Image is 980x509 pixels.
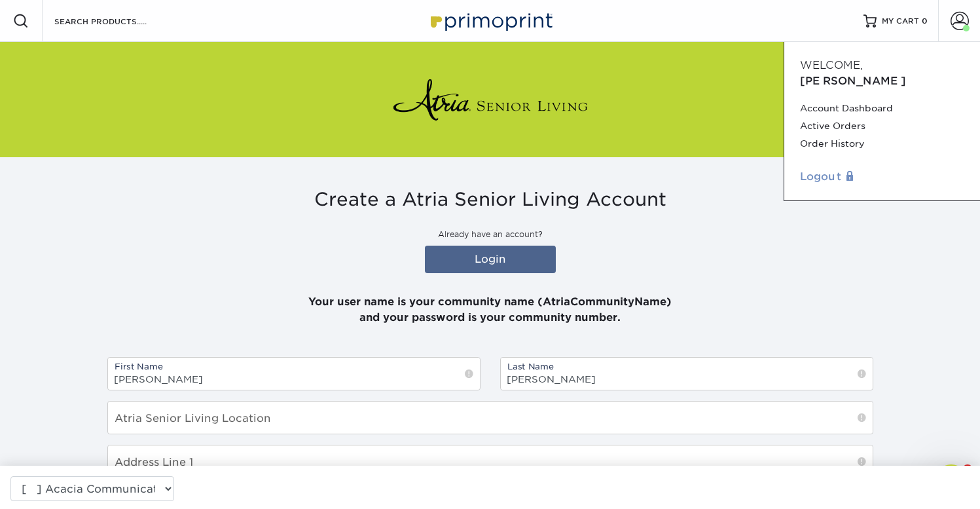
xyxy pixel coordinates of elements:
[425,246,556,273] a: Login
[922,16,928,26] span: 0
[800,100,964,117] a: Account Dashboard
[53,13,181,29] input: SEARCH PRODUCTS.....
[800,75,906,87] span: [PERSON_NAME]
[800,169,964,185] a: Logout
[935,464,967,496] iframe: Intercom live chat
[392,73,589,126] img: Atria Senior Living
[107,278,873,326] p: Your user name is your community name (AtriaCommunityName) and your password is your community nu...
[800,59,863,71] span: Welcome,
[800,117,964,135] a: Active Orders
[425,7,556,35] img: Primoprint
[800,135,964,153] a: Order History
[962,464,973,475] span: 1
[882,16,919,27] span: MY CART
[107,189,873,211] h3: Create a Atria Senior Living Account
[107,229,873,240] p: Already have an account?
